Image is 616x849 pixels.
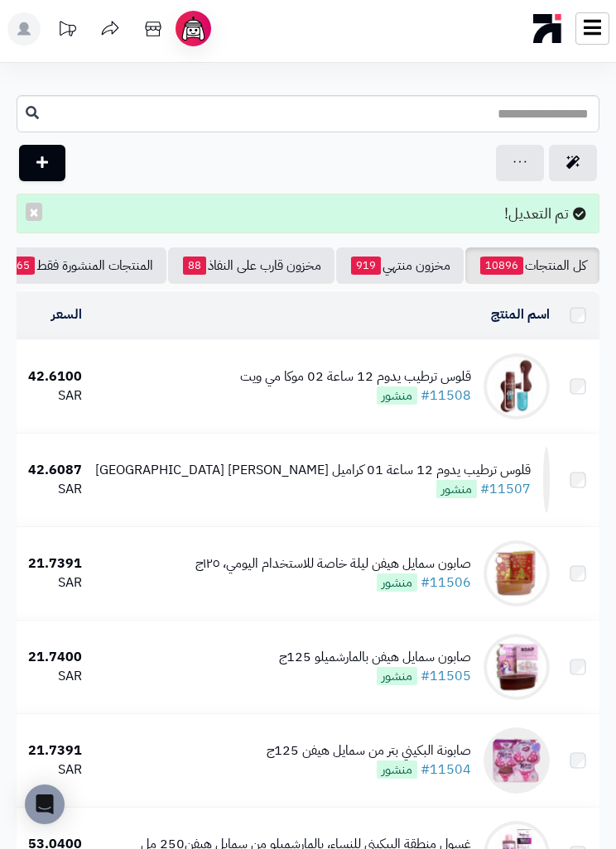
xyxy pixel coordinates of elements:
[377,386,417,405] span: منشور
[421,760,471,779] a: #11504
[421,573,471,592] a: #11506
[20,573,82,592] div: SAR
[195,554,471,573] div: صابون سمايل هيفن ليلة خاصة للاستخدام اليومي، ١٢٥ج
[20,461,82,480] div: 42.6087
[20,554,82,573] div: 21.7391
[17,194,599,233] div: تم التعديل!
[543,447,550,513] img: قلوس ترطيب يدوم 12 ساعة 01 كراميل دريب من نيكس
[25,784,65,824] div: Open Intercom Messenger
[183,257,206,275] span: 88
[267,741,471,760] div: صابونة البكيني بتر من سمايل هيفن 125ج
[491,305,550,324] a: اسم المنتج
[377,573,417,592] span: منشور
[279,648,471,667] div: صابون سمايل هيفن بالمارشميلو 125ج
[26,203,42,221] button: ×
[484,634,550,700] img: صابون سمايل هيفن بالمارشميلو 125ج
[480,257,523,275] span: 10896
[484,540,550,607] img: صابون سمايل هيفن ليلة خاصة للاستخدام اليومي، ١٢٥ج
[421,386,471,405] a: #11508
[20,480,82,499] div: SAR
[20,667,82,686] div: SAR
[484,727,550,794] img: صابونة البكيني بتر من سمايل هيفن 125ج
[351,257,381,275] span: 919
[533,10,562,47] img: logo-mobile.png
[51,305,82,324] a: السعر
[20,648,82,667] div: 21.7400
[46,12,88,50] a: تحديثات المنصة
[484,353,550,420] img: قلوس ترطيب يدوم 12 ساعة 02 موكا مي ويت
[436,480,477,498] span: منشور
[336,247,464,284] a: مخزون منتهي919
[480,479,531,499] a: #11507
[240,367,471,386] div: قلوس ترطيب يدوم 12 ساعة 02 موكا مي ويت
[377,760,417,779] span: منشور
[20,760,82,779] div: SAR
[179,14,208,43] img: ai-face.png
[168,247,334,284] a: مخزون قارب على النفاذ88
[20,367,82,386] div: 42.6100
[20,741,82,760] div: 21.7391
[95,461,531,480] div: قلوس ترطيب يدوم 12 ساعة 01 كراميل [PERSON_NAME] [GEOGRAPHIC_DATA]
[465,247,599,284] a: كل المنتجات10896
[377,667,417,685] span: منشور
[20,386,82,405] div: SAR
[421,666,471,686] a: #11505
